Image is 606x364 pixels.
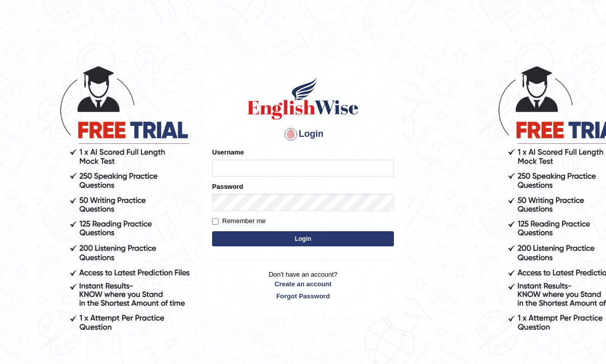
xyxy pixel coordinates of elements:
h4: Login [212,126,394,142]
input: Remember me [212,218,219,225]
label: Password [212,182,243,191]
img: Logo of English Wise sign in for intelligent practice with AI [245,76,361,121]
a: Create an account [212,279,394,289]
label: Username [212,147,244,157]
button: Login [212,231,394,246]
p: Don't have an account? [212,270,394,301]
label: Remember me [212,216,266,226]
a: Forgot Password [212,291,394,301]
